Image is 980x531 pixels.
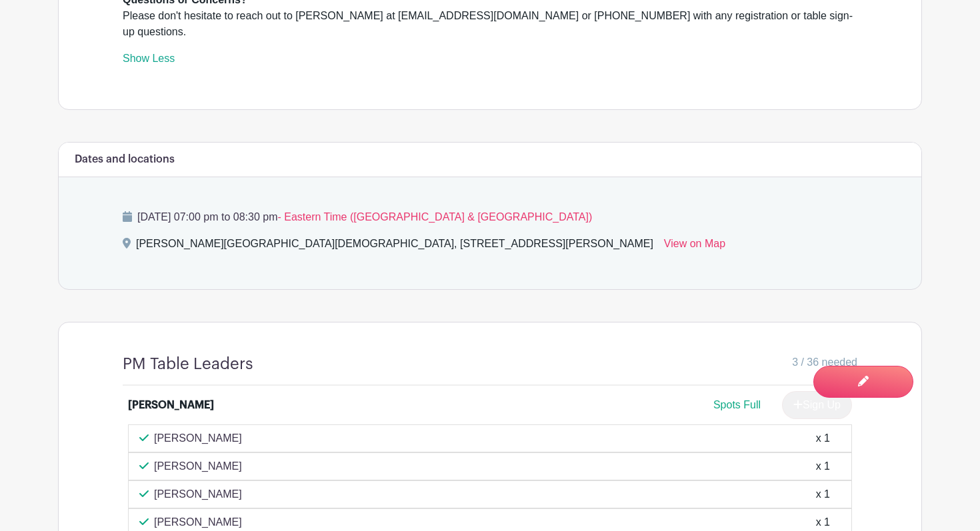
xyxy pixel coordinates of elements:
[816,458,830,474] div: x 1
[664,236,725,257] a: View on Map
[154,486,242,502] p: [PERSON_NAME]
[128,397,214,413] div: [PERSON_NAME]
[792,354,857,370] span: 3 / 36 needed
[154,430,242,446] p: [PERSON_NAME]
[154,458,242,474] p: [PERSON_NAME]
[123,209,857,225] p: [DATE] 07:00 pm to 08:30 pm
[816,430,830,446] div: x 1
[816,486,830,502] div: x 1
[713,399,761,410] span: Spots Full
[136,236,653,257] div: [PERSON_NAME][GEOGRAPHIC_DATA][DEMOGRAPHIC_DATA], [STREET_ADDRESS][PERSON_NAME]
[123,53,175,69] a: Show Less
[277,211,592,223] span: - Eastern Time ([GEOGRAPHIC_DATA] & [GEOGRAPHIC_DATA])
[123,354,253,374] h4: PM Table Leaders
[816,514,830,530] div: x 1
[154,514,242,530] p: [PERSON_NAME]
[75,153,175,166] h6: Dates and locations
